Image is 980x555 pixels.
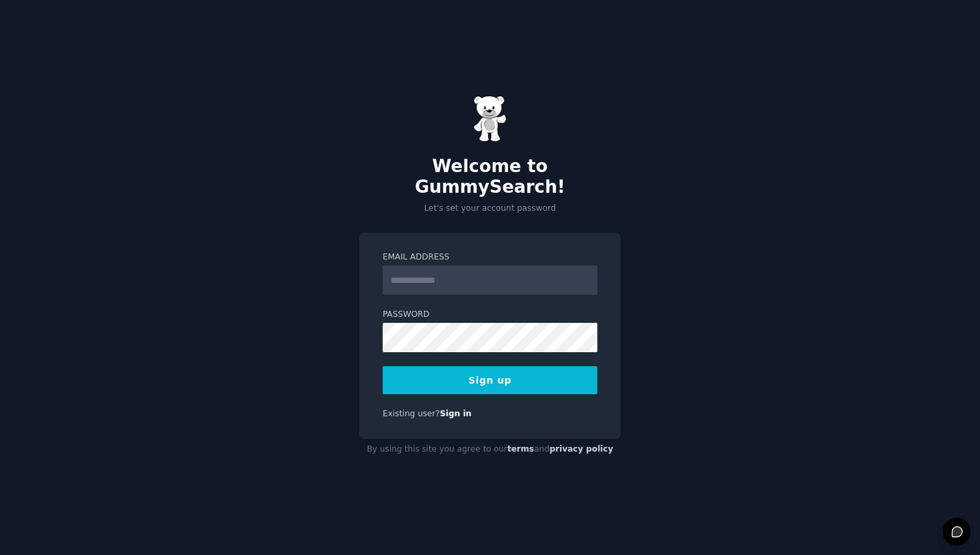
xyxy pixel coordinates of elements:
[359,439,621,460] div: By using this site you agree to our and
[507,444,534,454] a: terms
[359,203,621,215] p: Let's set your account password
[549,444,613,454] a: privacy policy
[383,366,597,394] button: Sign up
[383,251,597,263] label: Email Address
[473,95,507,142] img: Gummy Bear
[383,309,597,321] label: Password
[440,409,472,418] a: Sign in
[383,409,440,418] span: Existing user?
[359,156,621,198] h2: Welcome to GummySearch!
